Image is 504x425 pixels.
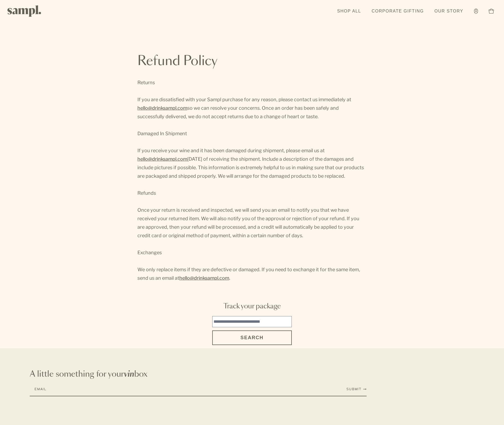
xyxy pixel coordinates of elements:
button: Submit Newsletter Signup [346,387,367,391]
span: Returns [137,80,155,85]
a: hello@drinksampl.com [137,155,187,163]
p: A little something for your box [30,369,367,379]
span: . [229,275,230,281]
em: vin [124,370,134,378]
h1: Refund Policy [137,55,367,68]
span: Refunds [137,190,156,196]
span: Once your return is received and inspected, we will send you an email to notify you that we have ... [137,207,359,238]
span: Damaged In Shipment [137,131,187,136]
span: [DATE] of receiving the shipment. Include a description of the damages and include pictures if po... [137,156,364,179]
span: We only replace items if they are defective or damaged. If you need to exchange it for the same i... [137,267,360,281]
span: If you are dissatisfied with your Sampl purchase for any reason, please contact us immediately at [137,97,351,102]
a: hello@drinksampl.com [137,104,187,112]
img: Sampl logo [7,5,41,17]
a: Corporate Gifting [369,5,427,17]
ul: policy links [389,414,475,421]
span: Exchanges [137,250,162,255]
ul: social links [481,415,497,420]
h1: Track your package [223,301,281,312]
span: If you receive your wine and it has been damaged during shipment, please email us at [137,148,325,153]
a: hello@drinksampl.com [179,274,229,282]
a: Shop All [334,5,364,17]
button: search [212,330,292,345]
a: Our Story [432,5,466,17]
span: so we can resolve your concerns. Once an order has been safely and successfully delivered, we do ... [137,105,339,119]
